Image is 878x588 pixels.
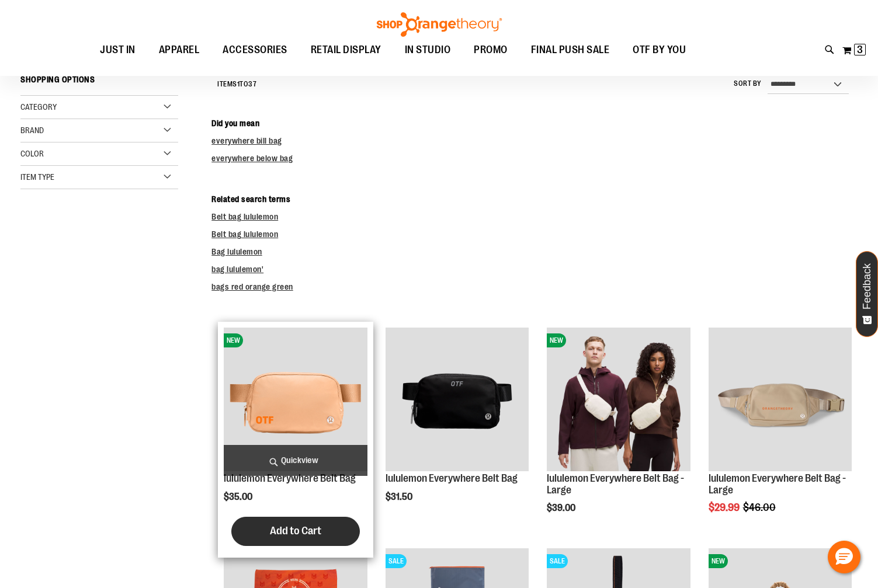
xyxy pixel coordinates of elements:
[224,333,243,347] span: NEW
[211,282,293,291] a: bags red orange green
[224,472,356,484] a: lululemon Everywhere Belt Bag
[386,554,407,568] span: SALE
[393,37,463,64] a: IN STUDIO
[224,492,254,502] span: $35.00
[633,37,686,63] span: OTF BY YOU
[211,37,299,64] a: ACCESSORIES
[270,524,321,537] span: Add to Cart
[857,44,863,55] span: 3
[386,472,518,484] a: lululemon Everywhere Belt Bag
[709,502,741,513] span: $29.99
[20,102,57,112] span: Category
[541,322,696,543] div: product
[311,37,381,63] span: RETAIL DISPLAY
[20,69,178,96] strong: Shopping Options
[20,172,54,182] span: Item Type
[211,117,858,129] dt: Did you mean
[223,37,287,63] span: ACCESSORIES
[703,322,858,543] div: product
[386,492,414,502] span: $31.50
[386,328,529,472] a: lululemon Everywhere Belt Bag
[462,37,519,64] a: PROMO
[299,37,393,64] a: RETAIL DISPLAY
[147,37,211,64] a: APPAREL
[100,37,136,63] span: JUST IN
[20,126,44,135] span: Brand
[88,37,147,64] a: JUST IN
[248,80,256,88] span: 37
[547,472,684,496] a: lululemon Everywhere Belt Bag - Large
[405,37,451,63] span: IN STUDIO
[20,149,44,158] span: Color
[531,37,610,63] span: FINAL PUSH SALE
[386,328,529,471] img: lululemon Everywhere Belt Bag
[709,472,846,496] a: lululemon Everywhere Belt Bag - Large
[547,328,690,472] a: lululemon Everywhere Belt Bag - LargeNEW
[621,37,697,64] a: OTF BY YOU
[519,37,622,64] a: FINAL PUSH SALE
[211,229,278,239] a: Belt bag lululemon
[709,328,852,471] img: Product image for lululemon Everywhere Belt Bag Large
[709,554,728,568] span: NEW
[547,328,690,471] img: lululemon Everywhere Belt Bag - Large
[231,517,360,546] button: Add to Cart
[734,79,762,89] label: Sort By
[159,37,200,63] span: APPAREL
[224,328,367,472] a: lululemon Everywhere Belt Bag NEW
[862,263,873,309] span: Feedback
[211,154,293,163] a: everywhere below bag
[547,554,568,568] span: SALE
[547,333,566,347] span: NEW
[375,12,504,37] img: Shop Orangetheory
[237,80,240,88] span: 1
[828,541,860,573] button: Hello, have a question? Let’s chat.
[211,247,262,256] a: Bag lululemon
[380,322,535,531] div: product
[211,193,858,205] dt: Related search terms
[211,136,282,145] a: everywhere bill bag
[224,328,367,471] img: lululemon Everywhere Belt Bag
[218,322,373,557] div: product
[211,265,263,274] a: bag lululemon'
[709,328,852,472] a: Product image for lululemon Everywhere Belt Bag Large
[211,212,278,221] a: Belt bag lululemon
[856,251,878,337] button: Feedback - Show survey
[743,502,778,513] span: $46.00
[224,445,367,476] a: Quickview
[547,503,577,513] span: $39.00
[474,37,508,63] span: PROMO
[217,75,256,93] h2: Items to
